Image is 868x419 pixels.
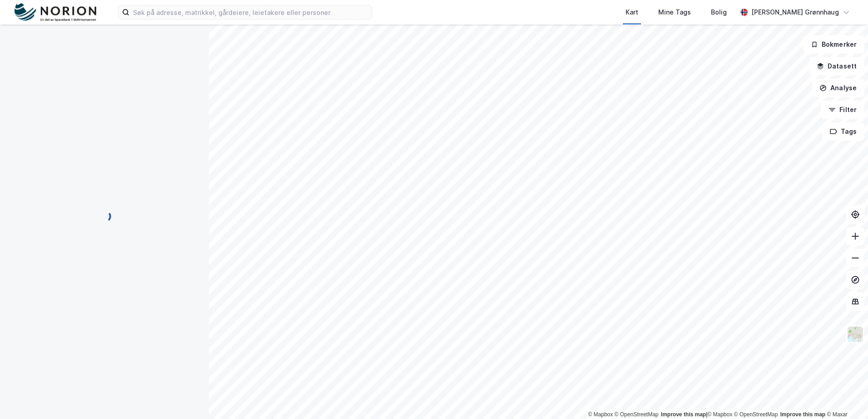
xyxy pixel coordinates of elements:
[780,411,825,418] a: Improve this map
[97,209,112,224] img: spinner.a6d8c91a73a9ac5275cf975e30b51cfb.svg
[707,411,732,418] a: Mapbox
[129,5,372,19] input: Søk på adresse, matrikkel, gårdeiere, leietakere eller personer
[588,410,848,419] div: |
[615,411,659,418] a: OpenStreetMap
[823,375,868,419] div: Kontrollprogram for chat
[847,326,864,343] img: Z
[626,7,638,18] div: Kart
[821,101,864,119] button: Filter
[812,79,864,97] button: Analyse
[822,122,864,141] button: Tags
[803,35,864,54] button: Bokmerker
[588,411,613,418] a: Mapbox
[711,7,727,18] div: Bolig
[751,7,839,18] div: [PERSON_NAME] Grønnhaug
[661,411,706,418] a: Improve this map
[734,411,778,418] a: OpenStreetMap
[15,3,96,22] img: norion-logo.80e7a08dc31c2e691866.png
[823,375,868,419] iframe: Chat Widget
[809,57,864,75] button: Datasett
[658,7,691,18] div: Mine Tags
